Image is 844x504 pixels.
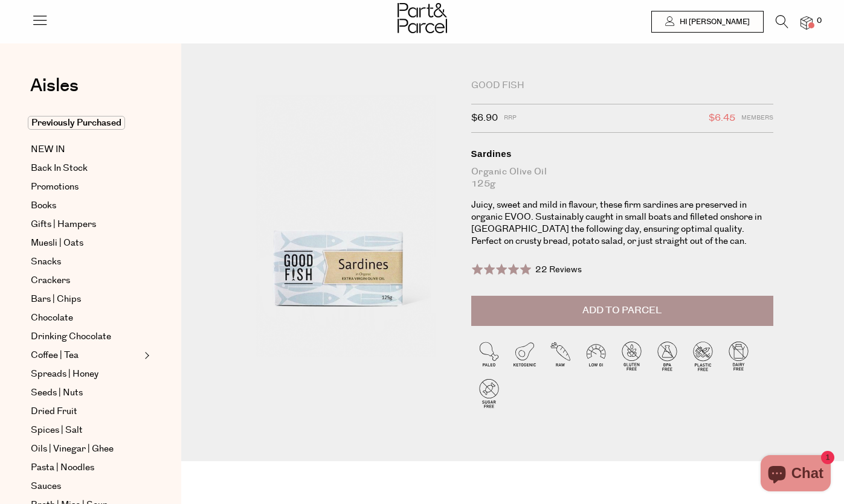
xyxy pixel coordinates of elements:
div: Organic Olive Oil 125g [471,166,773,190]
img: Sardines [217,80,453,357]
a: Muesli | Oats [31,236,141,250]
span: Spreads | Honey [31,367,98,381]
img: P_P-ICONS-Live_Bec_V11_Paleo.svg [471,338,507,374]
span: Chocolate [31,311,73,325]
span: Snacks [31,255,61,269]
a: Previously Purchased [31,116,141,130]
a: Drinking Chocolate [31,330,141,344]
span: RRP [504,110,517,126]
a: Oils | Vinegar | Ghee [31,442,141,456]
span: 22 Reviews [535,264,582,276]
a: Books [31,199,141,213]
span: Sauces [31,479,61,494]
a: Snacks [31,255,141,269]
span: Crackers [31,273,70,288]
a: Pasta | Noodles [31,461,141,475]
a: Chocolate [31,311,141,325]
a: NEW IN [31,142,141,157]
a: Coffee | Tea [31,348,141,363]
span: Spices | Salt [31,423,83,438]
div: Good Fish [471,80,773,92]
span: Pasta | Noodles [31,461,94,475]
span: Members [741,110,773,126]
span: $6.90 [471,110,498,126]
img: P_P-ICONS-Live_Bec_V11_Plastic_Free.svg [685,338,721,374]
span: Previously Purchased [28,116,125,130]
img: Part&Parcel [398,3,447,33]
a: Spreads | Honey [31,367,141,381]
span: NEW IN [31,142,65,157]
span: Muesli | Oats [31,236,83,250]
div: Sardines [471,148,773,160]
span: Drinking Chocolate [31,330,111,344]
a: Promotions [31,180,141,194]
a: Dried Fruit [31,404,141,419]
a: Hi [PERSON_NAME] [651,11,764,33]
img: P_P-ICONS-Live_Bec_V11_Ketogenic.svg [507,338,543,374]
a: Back In Stock [31,161,141,176]
span: Hi [PERSON_NAME] [677,17,750,27]
a: Seeds | Nuts [31,386,141,400]
span: Gifts | Hampers [31,217,96,232]
span: Dried Fruit [31,404,77,419]
span: Aisles [30,72,79,99]
button: Expand/Collapse Coffee | Tea [141,348,150,363]
a: Gifts | Hampers [31,217,141,232]
a: 0 [801,16,813,29]
img: P_P-ICONS-Live_Bec_V11_Low_Gi.svg [578,338,614,374]
span: Bars | Chips [31,292,81,307]
span: Seeds | Nuts [31,386,83,400]
img: P_P-ICONS-Live_Bec_V11_Dairy_Free.svg [721,338,756,374]
inbox-online-store-chat: Shopify online store chat [757,455,834,494]
a: Crackers [31,273,141,288]
img: P_P-ICONS-Live_Bec_V11_Raw.svg [543,338,578,374]
a: Sauces [31,479,141,494]
span: 0 [814,16,825,27]
span: Add to Parcel [582,304,662,317]
button: Add to Parcel [471,296,773,326]
a: Aisles [30,77,79,107]
span: Books [31,199,56,213]
p: Juicy, sweet and mild in flavour, these firm sardines are preserved in organic EVOO. Sustainably ... [471,199,773,247]
img: P_P-ICONS-Live_Bec_V11_BPA_Free.svg [649,338,685,374]
span: Promotions [31,180,79,194]
img: P_P-ICONS-Live_Bec_V11_Sugar_Free.svg [471,375,507,411]
span: $6.45 [709,110,735,126]
span: Coffee | Tea [31,348,79,363]
span: Back In Stock [31,161,88,176]
a: Spices | Salt [31,423,141,438]
img: P_P-ICONS-Live_Bec_V11_Gluten_Free.svg [614,338,649,374]
span: Oils | Vinegar | Ghee [31,442,114,456]
a: Bars | Chips [31,292,141,307]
